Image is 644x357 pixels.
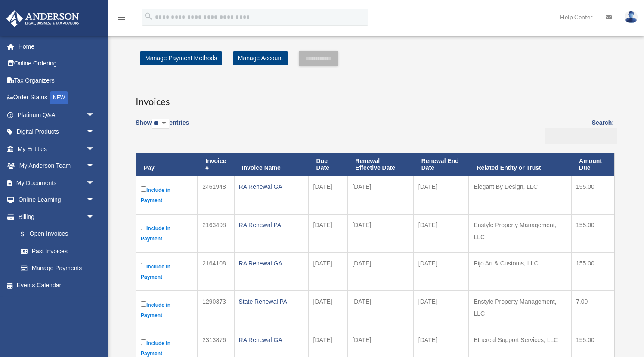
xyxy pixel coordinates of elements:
[198,214,234,252] td: 2163498
[233,51,288,65] a: Manage Account
[571,252,614,291] td: 155.00
[12,243,103,260] a: Past Invoices
[116,12,127,22] i: menu
[414,252,469,291] td: [DATE]
[309,252,348,291] td: [DATE]
[50,91,68,104] div: NEW
[198,291,234,329] td: 1290373
[239,334,304,346] div: RA Renewal GA
[141,185,193,206] label: Include in Payment
[140,51,222,65] a: Manage Payment Methods
[198,252,234,291] td: 2164108
[136,87,614,108] h3: Invoices
[414,214,469,252] td: [DATE]
[234,153,309,176] th: Invoice Name: activate to sort column ascending
[542,117,614,144] label: Search:
[6,157,108,175] a: My Anderson Teamarrow_drop_down
[571,153,614,176] th: Amount Due: activate to sort column ascending
[545,128,617,144] input: Search:
[86,174,103,192] span: arrow_drop_down
[141,186,146,192] input: Include in Payment
[6,174,108,191] a: My Documentsarrow_drop_down
[6,38,108,55] a: Home
[469,252,571,291] td: Pijo Art & Customs, LLC
[6,72,108,89] a: Tax Organizers
[469,153,571,176] th: Related Entity or Trust: activate to sort column ascending
[12,225,99,243] a: $Open Invoices
[116,15,127,22] a: menu
[141,299,193,320] label: Include in Payment
[86,208,103,226] span: arrow_drop_down
[347,214,413,252] td: [DATE]
[347,252,413,291] td: [DATE]
[309,153,348,176] th: Due Date: activate to sort column ascending
[239,181,304,193] div: RA Renewal GA
[571,291,614,329] td: 7.00
[239,257,304,269] div: RA Renewal GA
[198,176,234,214] td: 2461948
[469,176,571,214] td: Elegant By Design, LLC
[469,214,571,252] td: Enstyle Property Management, LLC
[86,140,103,158] span: arrow_drop_down
[625,11,638,23] img: User Pic
[141,339,146,345] input: Include in Payment
[86,123,103,141] span: arrow_drop_down
[414,176,469,214] td: [DATE]
[347,291,413,329] td: [DATE]
[136,153,198,176] th: Pay: activate to sort column descending
[309,214,348,252] td: [DATE]
[198,153,234,176] th: Invoice #: activate to sort column ascending
[152,119,169,129] select: Showentries
[141,223,193,244] label: Include in Payment
[239,295,304,308] div: State Renewal PA
[86,106,103,124] span: arrow_drop_down
[141,225,146,230] input: Include in Payment
[309,176,348,214] td: [DATE]
[25,229,30,240] span: $
[414,291,469,329] td: [DATE]
[571,176,614,214] td: 155.00
[6,208,103,225] a: Billingarrow_drop_down
[6,123,108,141] a: Digital Productsarrow_drop_down
[239,219,304,231] div: RA Renewal PA
[136,117,189,137] label: Show entries
[141,261,193,282] label: Include in Payment
[469,291,571,329] td: Enstyle Property Management, LLC
[309,291,348,329] td: [DATE]
[347,153,413,176] th: Renewal Effective Date: activate to sort column ascending
[12,260,103,277] a: Manage Payments
[141,263,146,268] input: Include in Payment
[571,214,614,252] td: 155.00
[86,157,103,175] span: arrow_drop_down
[6,106,108,123] a: Platinum Q&Aarrow_drop_down
[414,153,469,176] th: Renewal End Date: activate to sort column ascending
[86,191,103,209] span: arrow_drop_down
[6,191,108,209] a: Online Learningarrow_drop_down
[144,12,153,21] i: search
[4,10,82,27] img: Anderson Advisors Platinum Portal
[347,176,413,214] td: [DATE]
[6,140,108,157] a: My Entitiesarrow_drop_down
[6,89,108,107] a: Order StatusNEW
[6,55,108,72] a: Online Ordering
[141,301,146,307] input: Include in Payment
[6,277,108,294] a: Events Calendar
